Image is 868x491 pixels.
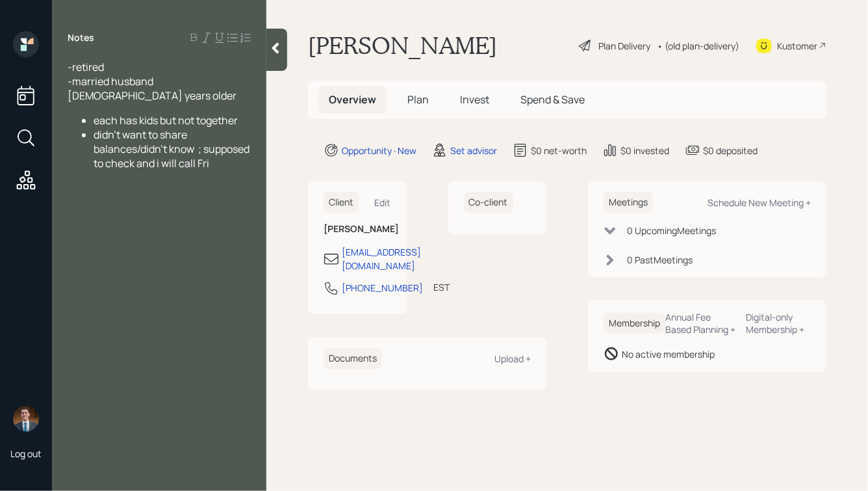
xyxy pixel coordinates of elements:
span: Overview [329,92,376,107]
span: Invest [460,92,489,107]
div: Edit [375,196,391,209]
div: 0 Past Meeting s [627,253,693,267]
div: • (old plan-delivery) [657,39,739,53]
div: Opportunity · New [342,144,416,157]
div: Schedule New Meeting + [708,196,811,209]
div: [PHONE_NUMBER] [342,281,423,295]
div: Annual Fee Based Planning + [665,311,736,336]
img: hunter_neumayer.jpg [13,406,39,432]
h6: Co-client [464,192,513,213]
div: Kustomer [777,39,817,53]
label: Notes [68,31,94,44]
h6: Client [324,192,359,213]
div: [EMAIL_ADDRESS][DOMAIN_NAME] [342,245,421,272]
div: EST [433,280,450,294]
div: Plan Delivery [598,39,650,53]
span: Spend & Save [520,92,585,107]
div: Upload + [494,352,531,365]
span: each has kids but not together [94,113,238,127]
div: Digital-only Membership + [747,311,811,336]
span: -retired -married husband [DEMOGRAPHIC_DATA] years older [68,60,236,103]
h6: Meetings [604,192,653,213]
h6: Documents [324,348,382,369]
span: didn't want to share balances/didn't know ; supposed to check and i will call Fri [94,127,251,170]
div: $0 invested [620,144,669,157]
div: Log out [10,447,42,460]
div: 0 Upcoming Meeting s [627,224,716,237]
span: Plan [407,92,429,107]
div: $0 deposited [703,144,758,157]
h6: Membership [604,313,665,334]
div: $0 net-worth [531,144,587,157]
h6: [PERSON_NAME] [324,224,391,235]
h1: [PERSON_NAME] [308,31,497,60]
div: Set advisor [450,144,497,157]
div: No active membership [622,347,715,361]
